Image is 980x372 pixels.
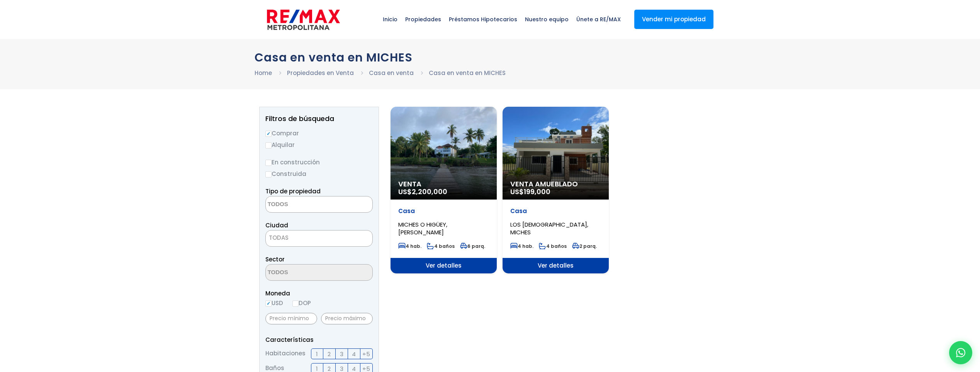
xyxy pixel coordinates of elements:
input: Precio mínimo [265,313,317,324]
span: Nuestro equipo [521,8,572,31]
span: 4 baños [427,243,455,249]
span: 4 hab. [510,243,533,249]
span: Ver detalles [391,258,497,273]
input: USD [265,300,272,307]
span: TODAS [269,234,289,242]
span: 2,200,000 [412,187,447,196]
p: Características [265,335,373,345]
textarea: Search [266,264,341,281]
p: Casa [510,207,601,215]
input: Alquilar [265,142,272,148]
input: Construida [265,171,272,177]
span: +5 [362,349,370,359]
input: En construcción [265,160,272,166]
a: Vender mi propiedad [634,10,713,29]
span: TODAS [266,232,372,243]
textarea: Search [266,196,341,213]
img: remax-metropolitana-logo [267,8,340,31]
a: Home [255,69,272,77]
a: Casa en venta [369,69,414,77]
span: US$ [398,187,447,196]
a: Venta US$2,200,000 Casa MICHES O HIGÜEY, [PERSON_NAME] 4 hab. 4 baños 6 parq. Ver detalles [391,107,497,273]
span: 6 parq. [460,243,485,249]
input: Precio máximo [321,313,373,324]
span: Ver detalles [503,258,609,273]
label: Alquilar [265,140,373,150]
label: Construida [265,169,373,179]
span: TODAS [265,230,373,247]
a: Venta Amueblado US$199,000 Casa LOS [DEMOGRAPHIC_DATA], MICHES 4 hab. 4 baños 2 parq. Ver detalles [503,107,609,273]
span: Únete a RE/MAX [572,8,625,31]
span: LOS [DEMOGRAPHIC_DATA], MICHES [510,220,588,236]
p: Casa [398,207,489,215]
span: Tipo de propiedad [265,187,321,195]
span: Habitaciones [265,348,306,359]
span: Sector [265,255,285,263]
h1: Casa en venta en MICHES [255,51,726,64]
label: Comprar [265,128,373,138]
h2: Filtros de búsqueda [265,115,373,123]
span: Ciudad [265,221,288,229]
span: Venta [398,180,489,188]
span: 199,000 [524,187,550,196]
a: Propiedades en Venta [287,69,354,77]
span: US$ [510,187,550,196]
span: Venta Amueblado [510,180,601,188]
span: 2 parq. [572,243,597,249]
input: Comprar [265,131,272,137]
span: Moneda [265,288,373,298]
span: 4 baños [539,243,567,249]
span: MICHES O HIGÜEY, [PERSON_NAME] [398,220,447,236]
span: 2 [328,349,331,359]
span: 1 [316,349,318,359]
span: 3 [340,349,343,359]
input: DOP [292,300,299,307]
span: Préstamos Hipotecarios [445,8,521,31]
label: En construcción [265,157,373,167]
span: 4 [352,349,356,359]
li: Casa en venta en MICHES [429,68,506,78]
span: Propiedades [401,8,445,31]
span: Inicio [379,8,401,31]
label: DOP [292,298,311,308]
span: 4 hab. [398,243,421,249]
label: USD [265,298,283,308]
